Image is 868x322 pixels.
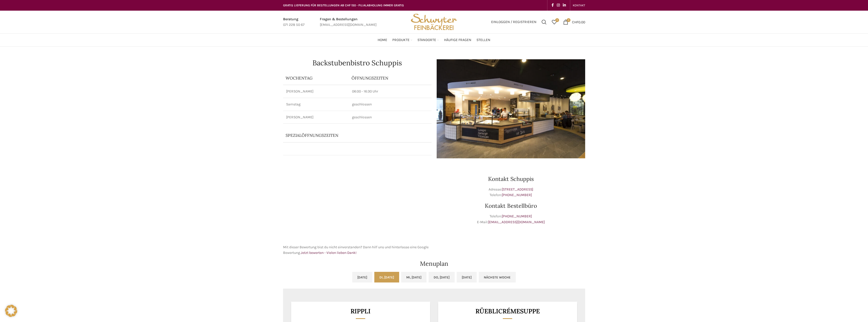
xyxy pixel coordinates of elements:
a: [STREET_ADDRESS] [502,187,533,192]
a: [PHONE_NUMBER] [502,193,532,197]
a: 0 CHF0.00 [561,17,588,27]
p: Telefon: E-Mail: [437,214,585,225]
a: Häufige Fragen [444,35,471,45]
span: Standorte [417,38,436,43]
p: [PERSON_NAME] [286,115,346,120]
a: Infobox link [320,16,377,28]
a: Produkte [392,35,412,45]
span: Stellen [476,38,490,43]
p: Mit dieser Bewertung bist du nicht einverstanden? Dann hilf uns und hinterlasse eine Google Bewer... [283,244,432,256]
span: KONTAKT [573,4,585,7]
h3: Kontakt Bestellbüro [437,203,585,209]
p: Wochentag [286,75,346,81]
a: Facebook social link [550,2,555,9]
a: Standorte [417,35,439,45]
p: Adresse: Telefon: [437,187,585,198]
a: Instagram social link [555,2,561,9]
div: Secondary navigation [570,0,588,10]
a: Home [378,35,387,45]
p: Samstag [286,102,346,107]
a: [EMAIL_ADDRESS][DOMAIN_NAME] [488,220,545,224]
span: Home [378,38,387,43]
span: 0 [555,18,559,22]
p: geschlossen [352,102,429,107]
p: [PERSON_NAME] [286,89,346,94]
span: 0 [567,18,570,22]
a: Site logo [409,20,459,24]
a: Nächste Woche [479,272,516,282]
a: Suchen [539,17,549,27]
a: Do, [DATE] [429,272,455,282]
h3: Rippli [297,308,424,314]
a: [PHONE_NUMBER] [502,214,532,218]
span: Häufige Fragen [444,38,471,43]
a: 0 [549,17,559,27]
img: Bäckerei Schwyter [409,11,459,33]
span: GRATIS LIEFERUNG FÜR BESTELLUNGEN AB CHF 150 - FILIALABHOLUNG IMMER GRATIS [283,4,404,7]
span: CHF [572,20,578,24]
h3: Kontakt Schuppis [437,176,585,182]
a: KONTAKT [573,0,585,10]
a: Mi, [DATE] [401,272,427,282]
a: Infobox link [283,16,305,28]
iframe: schwyter schuppis [283,163,432,239]
span: Produkte [392,38,410,43]
a: Di, [DATE] [374,272,399,282]
h2: Menuplan [283,261,585,267]
p: geschlossen [352,115,429,120]
bdi: 0.00 [572,20,585,24]
p: ÖFFNUNGSZEITEN [352,75,429,81]
a: Linkedin social link [561,2,567,9]
a: [DATE] [352,272,372,282]
a: [DATE] [457,272,477,282]
div: Main navigation [281,35,588,45]
a: Jetzt bewerten - Vielen lieben Dank! [301,251,357,255]
a: Stellen [476,35,490,45]
h3: Rüeblicrémesuppe [444,308,571,314]
span: Einloggen / Registrieren [491,20,537,24]
div: Meine Wunschliste [549,17,559,27]
h1: Backstubenbistro Schuppis [283,59,432,66]
p: 06:00 - 16:30 Uhr [352,89,429,94]
a: Einloggen / Registrieren [489,17,539,27]
p: Spezialöffnungszeiten [286,132,404,138]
